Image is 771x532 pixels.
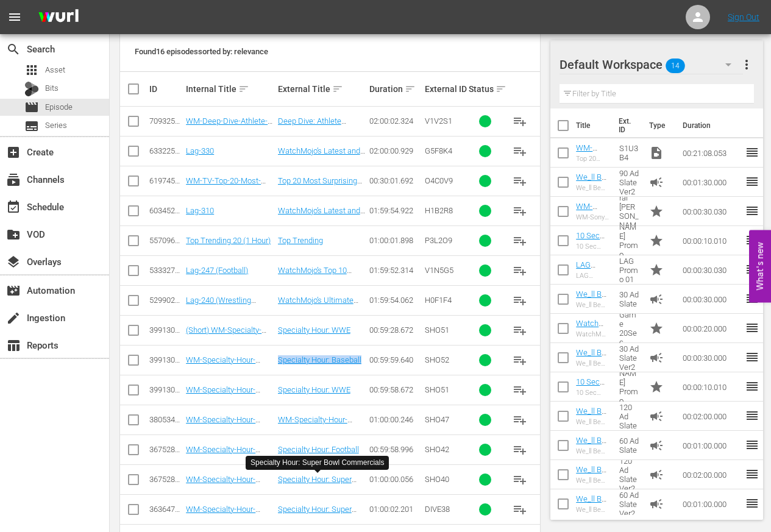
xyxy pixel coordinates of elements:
[6,145,21,160] span: Create
[149,355,182,364] div: 39913006
[45,101,73,113] span: Episode
[149,325,182,335] div: 39913015
[513,204,527,218] span: playlist_add
[745,496,759,511] span: reorder
[576,213,609,221] div: WM-Sony-[PERSON_NAME]-Promo.mov
[649,292,664,307] span: Ad
[496,83,506,94] span: sort
[505,316,535,345] button: playlist_add
[614,285,644,314] td: 30 Ad Slate
[678,197,745,226] td: 00:00:30.030
[425,385,449,394] span: SHO51
[745,145,759,160] span: reorder
[745,321,759,335] span: reorder
[576,184,609,192] div: We_ll Be Right Back 90sec Ver 2
[576,260,608,288] a: LAG Promo 01 30sec
[6,311,21,325] span: Ingestion
[576,465,606,511] a: We_ll Be Right Back 120sec Ver 2
[614,168,644,197] td: 90 Ad Slate Ver2
[614,197,644,226] td: General [PERSON_NAME]
[745,233,759,247] span: reorder
[649,438,664,453] span: Ad
[745,174,759,189] span: reorder
[678,431,745,460] td: 00:01:00.000
[24,100,39,115] span: Episode
[278,475,352,493] a: Specialty Hour: Super Bowl Commercials
[666,53,686,79] span: 14
[369,146,421,155] div: 02:00:00.929
[513,413,527,427] span: playlist_add
[369,236,421,245] div: 01:00:01.898
[649,467,664,482] span: Ad
[505,137,535,166] button: playlist_add
[425,236,452,245] span: P3L2O9
[369,355,421,364] div: 00:59:59.640
[425,445,449,454] span: SHO42
[405,83,416,94] span: sort
[505,375,535,405] button: playlist_add
[369,296,421,305] div: 01:59:54.062
[149,266,182,275] div: 53332736
[149,415,182,424] div: 38053404
[149,385,182,394] div: 39913000
[614,138,644,168] td: S1U3B4
[24,119,39,133] span: Series
[6,338,21,353] span: table_chart
[45,119,67,132] span: Series
[278,505,352,523] a: Specialty Hour: Super Bowl Halftime
[6,172,21,187] span: Channels
[425,146,452,155] span: G5F8K4
[614,460,644,489] td: 120 Ad Slate Ver2
[576,436,606,472] a: We_ll Be Right Back 60sec
[425,475,449,484] span: SHO40
[369,325,421,335] div: 00:59:28.672
[149,146,182,155] div: 63322574
[678,255,745,285] td: 00:00:30.030
[186,445,260,463] a: WM-Specialty-Hour-Football_SHO42
[678,460,745,489] td: 00:02:00.000
[505,166,535,196] button: playlist_add
[332,83,343,94] span: sort
[45,64,65,76] span: Asset
[369,266,421,275] div: 01:59:52.314
[425,176,453,185] span: O4C0V9
[425,415,449,424] span: SHO47
[29,3,88,32] img: ans4CAIJ8jUAAAAAAAAAAAAAAAAAAAAAAAAgQb4GAAAAAAAAAAAAAAAAAAAAAAAAJMjXAAAAAAAAAAAAAAAAAAAAAAAAgAT5G...
[149,505,182,514] div: 36364713
[614,314,644,343] td: WM Party Game 20Sec Promo
[186,266,248,275] a: Lag-247 (Football)
[278,146,365,165] a: WatchMojo’s Latest and Greatest!
[6,200,21,215] span: Schedule
[425,84,465,94] div: External ID
[186,325,269,344] a: (Short) WM-Specialty-Hour-WWE_SHO51.mp4
[425,296,452,305] span: H0F1F4
[250,458,384,468] div: Specialty Hour: Super Bowl Commercials
[614,343,644,372] td: 30 Ad Slate Ver2
[278,116,346,135] a: Deep Dive: Athlete Cheaters
[513,323,527,338] span: playlist_add
[186,385,260,403] a: WM-Specialty-Hour-WWE_SHO51.mp4
[728,12,759,22] a: Sign Out
[678,285,745,314] td: 00:00:30.000
[576,377,608,432] a: 10 Sec [PERSON_NAME] Promo [PERSON_NAME]
[576,447,609,455] div: We_ll Be Right Back 60sec
[576,202,608,257] a: WM-Sony-[PERSON_NAME]-Promo.mov
[513,263,527,278] span: playlist_add
[369,82,421,96] div: Duration
[278,266,363,311] a: WatchMojo’s Top 10 Football Special! The Best Super Bowl Moments On and Off the Field!
[614,402,644,431] td: 120 Ad Slate
[186,505,260,532] a: WM-Specialty-Hour-Super-Bowl-Halftime_SHO41
[576,418,609,426] div: We_ll Be Right Back 120sec
[513,233,527,248] span: playlist_add
[576,506,609,514] div: We_ll Be Right Back 60sec Ver 2
[513,472,527,487] span: playlist_add
[576,319,608,355] a: WatchMojo Party Game 20 Sec
[186,176,269,213] a: WM-TV-Top-20-Most-Surprising-Simpsons-Predictions-That-Came-True_O4C0V9
[513,114,527,129] span: playlist_add
[505,495,535,524] button: playlist_add
[576,143,607,244] a: WM-Music-Top-20-Underrated-Drummers-in-Rock_S1U3B4-EN_VIDEO.mov
[749,230,771,302] button: Open Feedback Widget
[678,372,745,402] td: 00:00:10.010
[186,415,260,433] a: WM-Specialty-Hour-Boxing_SHO47.mp4
[505,405,535,434] button: playlist_add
